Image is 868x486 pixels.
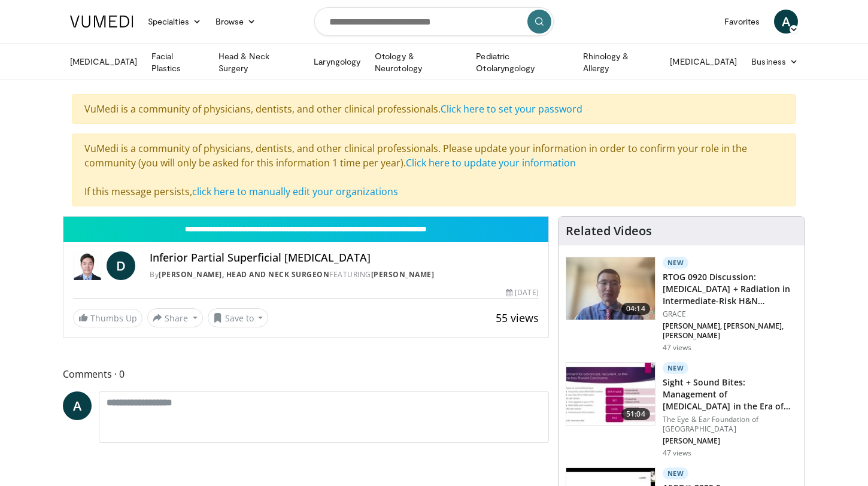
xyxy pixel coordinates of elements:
a: A [774,10,798,34]
a: [MEDICAL_DATA] [663,50,744,74]
button: Save to [208,308,269,327]
div: [DATE] [506,287,538,298]
h3: RTOG 0920 Discussion: [MEDICAL_DATA] + Radiation in Intermediate-Risk H&N… [663,271,797,307]
span: 55 views [496,311,539,325]
img: 8bea4cff-b600-4be7-82a7-01e969b6860e.150x105_q85_crop-smart_upscale.jpg [566,363,655,425]
p: New [663,362,689,374]
h4: Related Videos [566,224,652,238]
p: [PERSON_NAME] [663,436,797,446]
a: [PERSON_NAME], Head and Neck Surgeon [159,269,329,280]
img: Doh Young Lee, Head and Neck Surgeon [73,251,102,280]
div: By FEATURING [150,269,539,280]
p: New [663,467,689,479]
input: Search topics, interventions [314,7,554,36]
h3: Sight + Sound Bites: Management of [MEDICAL_DATA] in the Era of Targ… [663,376,797,412]
a: [PERSON_NAME] [371,269,435,280]
a: Specialties [141,10,208,34]
div: VuMedi is a community of physicians, dentists, and other clinical professionals. Please update yo... [72,133,796,206]
a: Rhinology & Allergy [576,50,663,74]
a: click here to manually edit your organizations [192,185,398,198]
p: 47 views [663,343,692,353]
a: 51:04 New Sight + Sound Bites: Management of [MEDICAL_DATA] in the Era of Targ… The Eye & Ear Fou... [566,362,797,458]
button: Share [147,308,203,327]
a: Favorites [717,10,767,34]
a: Thumbs Up [73,309,142,327]
p: [PERSON_NAME], [PERSON_NAME], [PERSON_NAME] [663,321,797,341]
span: 04:14 [621,303,650,315]
a: Head & Neck Surgery [211,50,306,74]
a: Browse [208,10,263,34]
a: Otology & Neurotology [368,50,469,74]
p: New [663,257,689,269]
img: 006fd91f-89fb-445a-a939-ffe898e241ab.150x105_q85_crop-smart_upscale.jpg [566,257,655,320]
div: VuMedi is a community of physicians, dentists, and other clinical professionals. [72,94,796,124]
h4: Inferior Partial Superficial [MEDICAL_DATA] [150,251,539,265]
a: Facial Plastics [144,50,211,74]
p: The Eye & Ear Foundation of [GEOGRAPHIC_DATA] [663,415,797,434]
img: VuMedi Logo [70,16,133,28]
p: 47 views [663,448,692,458]
a: Business [744,50,805,74]
span: 51:04 [621,408,650,420]
a: A [63,391,92,420]
a: Laryngology [306,50,368,74]
a: Click here to update your information [406,156,576,169]
a: 04:14 New RTOG 0920 Discussion: [MEDICAL_DATA] + Radiation in Intermediate-Risk H&N… GRACE [PERSO... [566,257,797,353]
a: Pediatric Otolaryngology [469,50,575,74]
p: GRACE [663,309,797,319]
a: [MEDICAL_DATA] [63,50,144,74]
span: Comments 0 [63,366,549,382]
a: D [107,251,135,280]
a: Click here to set your password [441,102,582,116]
